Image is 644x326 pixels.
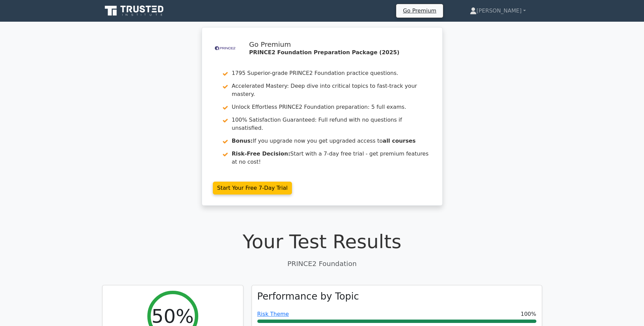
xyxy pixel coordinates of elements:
[454,4,542,18] a: [PERSON_NAME]
[102,230,542,253] h1: Your Test Results
[399,6,440,15] a: Go Premium
[102,259,542,269] p: PRINCE2 Foundation
[257,291,359,302] h3: Performance by Topic
[213,182,292,195] a: Start Your Free 7-Day Trial
[521,310,536,318] span: 100%
[257,311,289,317] a: Risk Theme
